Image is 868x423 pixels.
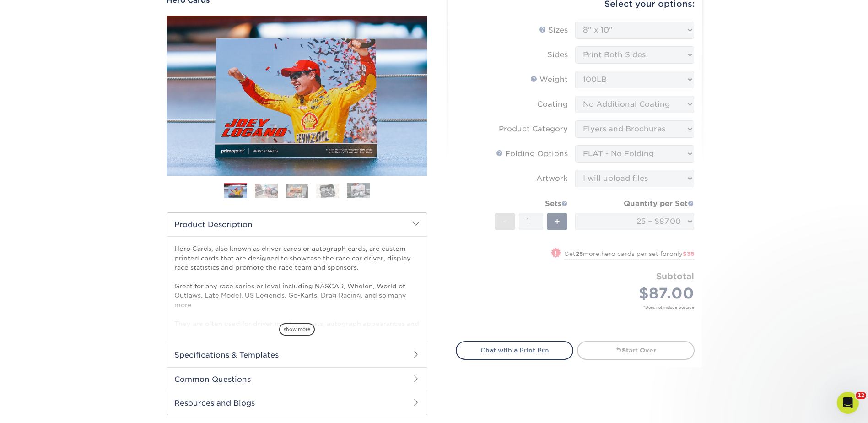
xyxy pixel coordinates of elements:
span: 12 [856,392,866,399]
img: Hero Cards 04 [316,184,339,198]
span: show more [279,323,315,336]
img: Hero Cards 03 [286,184,308,198]
img: Hero Cards 01 [224,184,247,199]
img: Hero Cards 01 [167,14,427,178]
h2: Common Questions [167,367,427,391]
h2: Resources and Blogs [167,391,427,415]
iframe: Intercom live chat [837,392,859,414]
img: Hero Cards 05 [347,183,370,199]
a: Chat with a Print Pro [456,341,573,359]
img: Hero Cards 02 [255,184,278,198]
h2: Product Description [167,213,427,236]
p: Hero Cards, also known as driver cards or autograph cards, are custom printed cards that are desi... [174,244,420,393]
a: Start Over [577,341,695,359]
h2: Specifications & Templates [167,343,427,367]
